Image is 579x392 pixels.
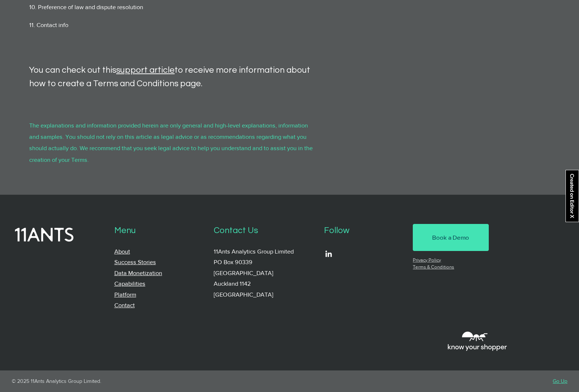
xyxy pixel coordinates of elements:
[413,224,488,251] a: Book a Demo
[321,284,508,370] iframe: Embedded Content
[413,264,454,270] a: Terms & Conditions
[114,292,136,298] a: Platform
[324,224,404,237] p: Follow
[324,249,333,258] ul: Social Bar
[114,248,130,255] a: About
[116,66,175,75] a: support article
[214,224,315,237] p: Contact Us
[324,249,333,258] img: LinkedIn
[29,16,446,34] p: 11. Contact info
[114,270,162,276] a: Data Monetization
[29,64,316,91] p: You can check out this to receive more information about how to create a Terms and Conditions page.
[569,174,576,218] svg: Created on Editor X
[114,259,156,265] a: Success Stories
[114,224,205,237] p: Menu
[432,233,469,242] span: Book a Demo
[29,120,316,165] p: The explanations and information provided herein are only general and high-level explanations, in...
[214,246,315,300] p: 11Ants Analytics Group Limited PO Box 90339 [GEOGRAPHIC_DATA] Auckland 1142 [GEOGRAPHIC_DATA]
[413,257,441,263] a: Privacy Policy
[114,302,135,308] a: Contact
[12,378,277,384] p: © 2025 11Ants Analytics Group Limited.
[553,378,567,384] a: Go Up
[114,281,145,287] a: Capabilities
